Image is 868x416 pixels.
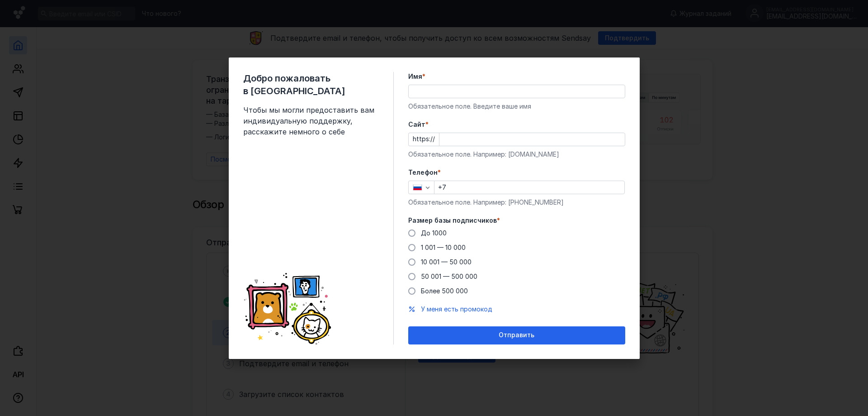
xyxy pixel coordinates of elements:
button: У меня есть промокод [421,305,492,314]
span: 1 001 — 10 000 [421,244,466,251]
button: Отправить [408,326,625,344]
span: 10 001 — 50 000 [421,258,472,266]
span: Добро пожаловать в [GEOGRAPHIC_DATA] [243,72,379,97]
span: Размер базы подписчиков [408,216,497,225]
div: Обязательное поле. Например: [DOMAIN_NAME] [408,150,625,159]
span: У меня есть промокод [421,305,492,313]
div: Обязательное поле. Введите ваше имя [408,102,625,111]
span: Телефон [408,168,438,177]
span: Более 500 000 [421,287,468,295]
span: 50 001 — 500 000 [421,273,477,280]
span: До 1000 [421,229,447,237]
div: Обязательное поле. Например: [PHONE_NUMBER] [408,198,625,207]
span: Отправить [499,331,534,339]
span: Чтобы мы могли предоставить вам индивидуальную поддержку, расскажите немного о себе [243,105,379,137]
span: Имя [408,72,422,81]
span: Cайт [408,120,425,129]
